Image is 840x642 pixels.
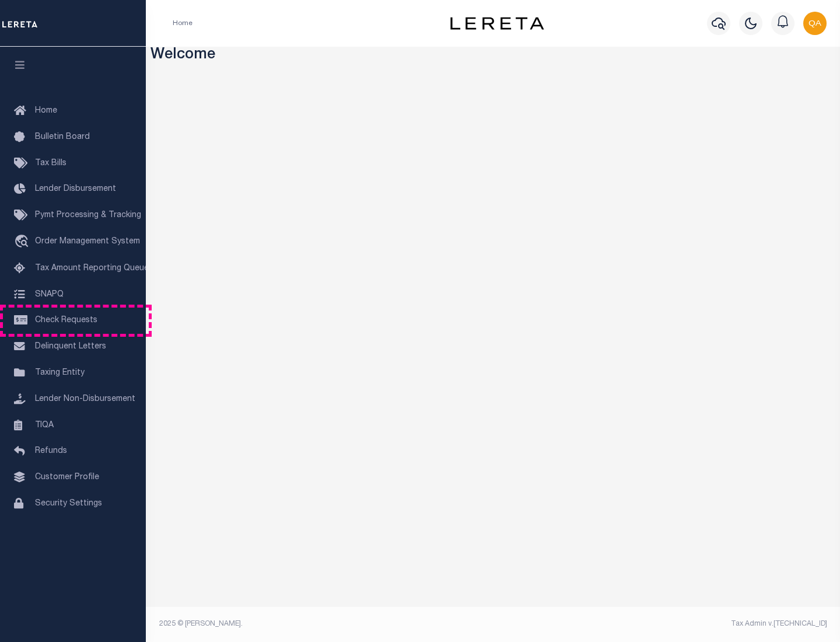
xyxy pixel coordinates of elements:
[35,238,140,246] span: Order Management System
[35,500,102,508] span: Security Settings
[35,290,64,298] span: SNAPQ
[35,447,67,455] span: Refunds
[502,619,827,629] div: Tax Admin v.[TECHNICAL_ID]
[173,18,192,29] li: Home
[35,343,106,351] span: Delinquent Letters
[35,473,99,481] span: Customer Profile
[150,619,494,629] div: 2025 © [PERSON_NAME].
[35,316,97,325] span: Check Requests
[35,369,85,377] span: Taxing Entity
[35,107,57,115] span: Home
[35,211,141,219] span: Pymt Processing & Tracking
[35,395,135,403] span: Lender Non-Disbursement
[803,12,827,35] img: svg+xml;base64,PHN2ZyB4bWxucz0iaHR0cDovL3d3dy53My5vcmcvMjAwMC9zdmciIHBvaW50ZXItZXZlbnRzPSJub25lIi...
[35,421,54,429] span: TIQA
[150,47,836,65] h3: Welcome
[14,235,33,250] i: travel_explore
[450,17,544,30] img: logo-dark.svg
[35,159,66,168] span: Tax Bills
[35,185,116,193] span: Lender Disbursement
[35,133,90,141] span: Bulletin Board
[35,264,149,273] span: Tax Amount Reporting Queue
